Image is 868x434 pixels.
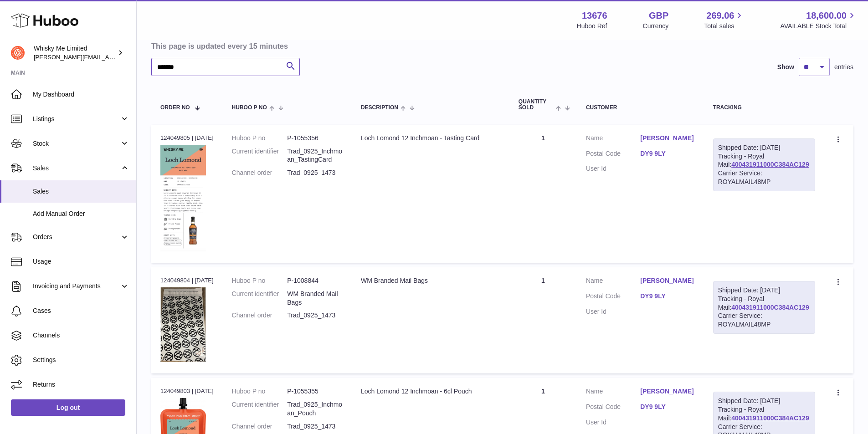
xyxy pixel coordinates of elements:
dd: Trad_0925_1473 [287,168,343,177]
div: Carrier Service: ROYALMAIL48MP [718,169,810,186]
div: Customer [586,105,695,111]
span: Settings [33,356,129,364]
span: Quantity Sold [519,99,554,111]
dd: Trad_0925_1473 [287,311,343,320]
dd: Trad_0925_1473 [287,422,343,431]
label: Show [777,63,794,71]
div: Shipped Date: [DATE] [718,397,810,405]
a: 400431911000C384AC129 [731,304,809,311]
dt: Current identifier [232,290,288,307]
span: Cases [33,306,129,315]
dt: Huboo P no [232,387,288,396]
a: 400431911000C384AC129 [731,161,809,168]
div: Tracking - Royal Mail: [713,138,815,191]
dt: Channel order [232,422,288,431]
img: 1725358317.png [160,287,206,362]
div: 124049805 | [DATE] [160,134,214,142]
div: Loch Lomond 12 Inchmoan - 6cl Pouch [361,387,500,396]
strong: 13676 [582,10,607,22]
span: Order No [160,105,190,111]
dt: Huboo P no [232,134,288,143]
dt: User Id [586,418,640,427]
dd: Trad_0925_Inchmoan_Pouch [287,400,343,418]
div: 124049803 | [DATE] [160,387,214,395]
span: [PERSON_NAME][EMAIL_ADDRESS][DOMAIN_NAME] [34,53,183,61]
div: Shipped Date: [DATE] [718,286,810,295]
dd: P-1008844 [287,276,343,285]
div: WM Branded Mail Bags [361,276,500,285]
dt: User Id [586,164,640,173]
td: 1 [509,125,577,263]
a: [PERSON_NAME] [640,134,694,143]
a: DY9 9LY [640,292,694,301]
a: Log out [11,399,125,416]
td: 1 [509,267,577,373]
dt: Name [586,134,640,145]
div: 124049804 | [DATE] [160,276,214,285]
div: Currency [643,22,669,31]
div: Tracking [713,105,815,111]
strong: GBP [649,10,668,22]
dt: Huboo P no [232,276,288,285]
span: Invoicing and Payments [33,282,120,291]
a: DY9 9LY [640,403,694,411]
a: 18,600.00 AVAILABLE Stock Total [780,10,857,31]
span: Sales [33,187,129,196]
span: 269.06 [706,10,734,22]
dt: Current identifier [232,400,288,418]
span: entries [834,63,853,71]
dd: Trad_0925_Inchmoan_TastingCard [287,147,343,164]
div: Carrier Service: ROYALMAIL48MP [718,311,810,329]
dd: P-1055356 [287,134,343,143]
div: Whisky Me Limited [34,44,116,61]
span: Sales [33,164,120,173]
img: frances@whiskyshop.com [11,46,25,60]
div: Tracking - Royal Mail: [713,281,815,334]
span: My Dashboard [33,90,129,99]
span: Description [361,105,398,111]
dt: User Id [586,307,640,316]
h3: This page is updated every 15 minutes [151,41,851,51]
span: Channels [33,331,129,340]
span: Add Manual Order [33,209,129,218]
a: 269.06 Total sales [704,10,745,31]
dt: Current identifier [232,147,288,164]
dd: WM Branded Mail Bags [287,290,343,307]
a: 400431911000C384AC129 [731,414,809,422]
dt: Postal Code [586,149,640,160]
dt: Postal Code [586,292,640,303]
span: Huboo P no [232,105,267,111]
a: [PERSON_NAME] [640,276,694,285]
div: Shipped Date: [DATE] [718,143,810,152]
dt: Channel order [232,168,288,177]
dd: P-1055355 [287,387,343,396]
dt: Channel order [232,311,288,320]
span: Stock [33,139,120,148]
dt: Name [586,387,640,398]
span: Returns [33,380,129,389]
a: DY9 9LY [640,149,694,158]
dt: Postal Code [586,403,640,414]
span: 18,600.00 [806,10,847,22]
dt: Name [586,276,640,287]
a: [PERSON_NAME] [640,387,694,396]
div: Huboo Ref [577,22,607,31]
img: 136761757010120.png [160,145,206,251]
span: Usage [33,257,129,266]
span: Listings [33,115,120,123]
div: Loch Lomond 12 Inchmoan - Tasting Card [361,134,500,143]
span: Total sales [704,22,745,31]
span: Orders [33,233,120,241]
span: AVAILABLE Stock Total [780,22,857,31]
